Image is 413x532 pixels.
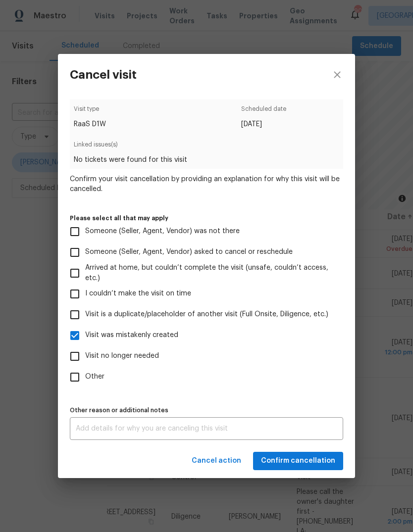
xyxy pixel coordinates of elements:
span: Visit is a duplicate/placeholder of another visit (Full Onsite, Diligence, etc.) [85,309,328,320]
button: Confirm cancellation [253,452,343,470]
span: Scheduled date [241,104,286,119]
span: Visit no longer needed [85,351,159,361]
span: Cancel action [192,455,241,467]
span: Someone (Seller, Agent, Vendor) was not there [85,226,240,237]
span: Visit was mistakenly created [85,330,178,340]
span: [DATE] [241,119,286,129]
label: Please select all that may apply [70,215,343,221]
span: Someone (Seller, Agent, Vendor) asked to cancel or reschedule [85,247,293,257]
button: close [319,54,355,96]
span: Arrived at home, but couldn’t complete the visit (unsafe, couldn’t access, etc.) [85,263,335,284]
span: No tickets were found for this visit [74,155,339,165]
span: I couldn’t make the visit on time [85,289,191,299]
button: Cancel action [188,452,245,470]
span: Confirm your visit cancellation by providing an explanation for why this visit will be cancelled. [70,174,343,194]
span: Other [85,372,104,382]
span: Linked issues(s) [74,140,339,155]
h3: Cancel visit [70,68,137,82]
span: RaaS D1W [74,119,106,129]
span: Confirm cancellation [261,455,335,467]
span: Visit type [74,104,106,119]
label: Other reason or additional notes [70,407,343,413]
